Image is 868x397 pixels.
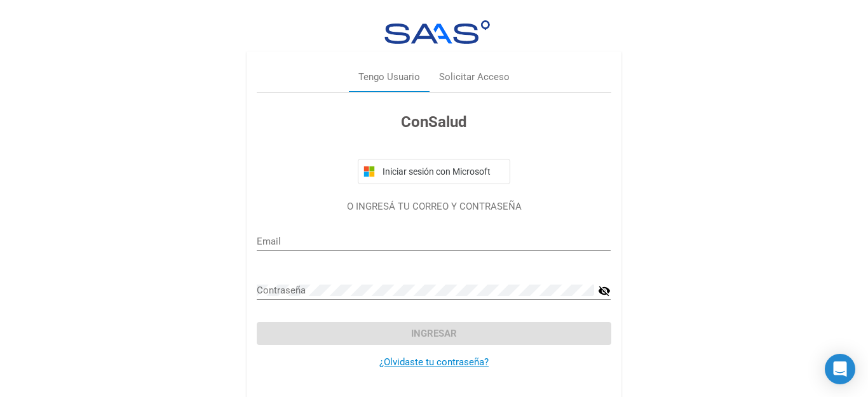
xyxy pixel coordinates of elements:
div: Open Intercom Messenger [825,354,855,384]
div: Solicitar Acceso [439,70,510,84]
button: Ingresar [257,322,611,345]
button: Iniciar sesión con Microsoft [358,159,510,184]
p: O INGRESÁ TU CORREO Y CONTRASEÑA [257,199,611,214]
h3: ConSalud [257,111,611,133]
mat-icon: visibility_off [598,283,611,299]
span: Ingresar [411,328,457,339]
span: Iniciar sesión con Microsoft [380,166,505,177]
a: ¿Olvidaste tu contraseña? [379,356,489,368]
div: Tengo Usuario [358,70,420,84]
